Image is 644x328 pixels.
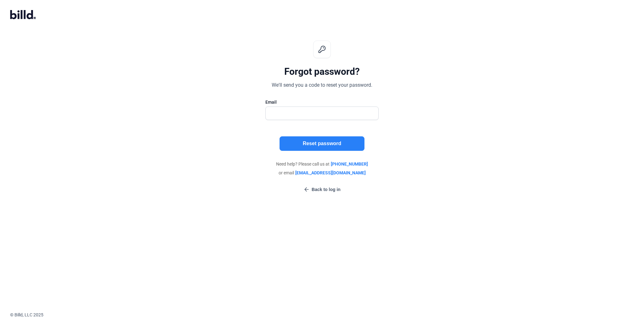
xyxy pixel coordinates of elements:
[295,170,366,176] span: [EMAIL_ADDRESS][DOMAIN_NAME]
[284,66,360,78] div: Forgot password?
[302,186,342,193] button: Back to log in
[280,136,364,151] button: Reset password
[265,99,379,105] div: Email
[228,161,416,167] div: Need help? Please call us at
[10,312,644,318] div: © Billd, LLC 2025
[228,170,416,176] div: or email
[272,81,372,89] div: We'll send you a code to reset your password.
[331,161,368,167] span: [PHONE_NUMBER]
